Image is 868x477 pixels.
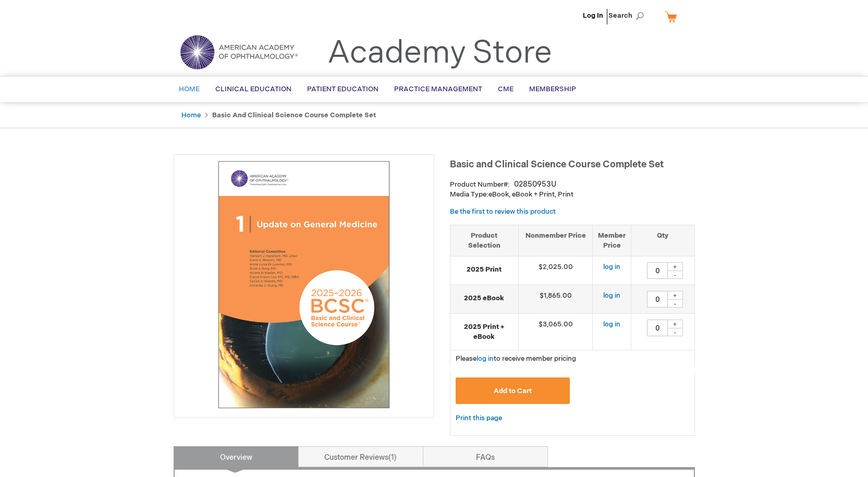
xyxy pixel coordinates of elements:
div: + [667,291,683,300]
span: Membership [529,85,576,93]
th: Nonmember Price [518,225,593,256]
a: Be the first to review this product [450,207,556,216]
span: Practice Management [394,85,482,93]
span: Home [179,85,200,93]
td: $3,065.00 [518,314,593,350]
div: + [667,262,683,271]
a: Home [181,111,201,119]
span: 1 [388,453,397,462]
div: 02850953U [514,179,556,190]
input: Qty [647,320,668,336]
p: eBook, eBook + Print, Print [450,190,695,200]
strong: Product Number [450,180,510,189]
span: Please to receive member pricing [456,354,576,363]
th: Product Selection [450,225,519,256]
strong: Media Type: [450,190,488,199]
span: Basic and Clinical Science Course Complete Set [450,159,664,170]
a: Print this page [456,412,502,425]
span: Patient Education [307,85,378,93]
strong: 2025 Print + eBook [456,322,513,341]
a: log in [603,320,620,328]
input: Qty [647,291,668,308]
a: log in [603,263,620,271]
img: Basic and Clinical Science Course Complete Set [179,160,429,409]
a: log in [476,354,494,363]
span: Search [608,5,648,26]
th: Member Price [593,225,631,256]
span: CME [498,85,514,93]
div: - [667,299,683,308]
a: Log In [583,11,603,20]
span: Add to Cart [494,387,532,395]
span: Clinical Education [215,85,291,93]
strong: 2025 Print [456,265,513,275]
a: Academy Store [327,34,552,72]
div: + [667,320,683,328]
a: FAQs [423,446,548,467]
td: $2,025.00 [518,256,593,285]
th: Qty [631,225,694,256]
a: Overview [174,446,299,467]
a: log in [603,291,620,300]
input: Qty [647,262,668,279]
div: - [667,271,683,279]
strong: 2025 eBook [456,293,513,303]
td: $1,865.00 [518,285,593,314]
strong: Basic and Clinical Science Course Complete Set [212,111,376,119]
div: - [667,328,683,336]
a: Customer Reviews1 [298,446,423,467]
button: Add to Cart [456,377,570,404]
